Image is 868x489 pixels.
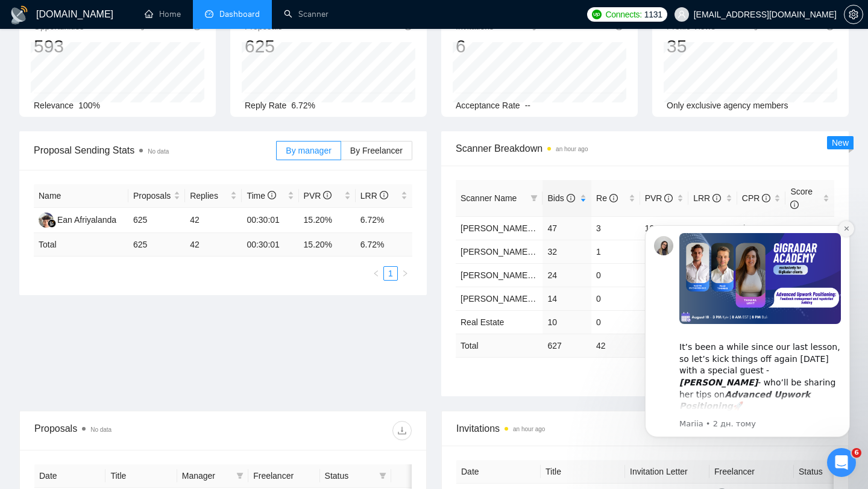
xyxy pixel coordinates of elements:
[291,101,315,110] span: 6.72%
[596,193,618,203] span: Re
[34,143,276,158] span: Proposal Sending Stats
[299,208,356,233] td: 15.20%
[10,5,29,25] img: logo
[832,138,849,148] span: New
[78,101,100,110] span: 100%
[844,5,863,24] button: setting
[377,467,389,485] span: filter
[185,233,242,257] td: 42
[39,213,54,228] img: EA
[34,233,128,257] td: Total
[644,8,662,21] span: 1131
[356,208,412,233] td: 6.72%
[709,460,794,484] th: Freelancer
[542,240,591,263] td: 32
[34,421,223,440] div: Proposals
[369,266,383,281] li: Previous Page
[592,10,602,19] img: upwork-logo.png
[369,266,383,281] button: left
[105,464,177,488] th: Title
[542,310,591,334] td: 10
[542,287,591,310] td: 14
[461,223,555,233] a: [PERSON_NAME] - PHP
[591,334,640,357] td: 42
[567,194,575,202] span: info-circle
[664,194,673,202] span: info-circle
[542,216,591,240] td: 47
[392,421,412,440] button: download
[90,426,112,433] span: No data
[128,233,185,257] td: 625
[729,23,761,30] time: an hour ago
[591,310,640,334] td: 0
[219,9,260,19] span: Dashboard
[852,448,861,458] span: 6
[542,334,591,357] td: 627
[645,193,673,203] span: PVR
[591,287,640,310] td: 0
[97,23,147,30] time: a few seconds ago
[742,193,770,203] span: CPR
[591,240,640,263] td: 1
[360,191,388,201] span: LRR
[556,146,588,152] time: an hour ago
[39,214,116,224] a: EAEan Afriyalanda
[177,464,248,488] th: Manager
[513,426,545,432] time: an hour ago
[205,10,213,18] span: dashboard
[844,10,863,19] a: setting
[128,208,185,233] td: 625
[373,270,380,277] span: left
[456,141,834,156] span: Scanner Breakdown
[247,191,275,201] span: Time
[384,267,397,280] a: 1
[627,207,868,456] iframe: Intercom notifications повідомлення
[323,191,332,199] span: info-circle
[148,148,169,155] span: No data
[790,201,799,209] span: info-circle
[350,146,403,155] span: By Freelancer
[790,187,813,210] span: Score
[34,184,128,208] th: Name
[398,266,412,281] button: right
[34,464,105,488] th: Date
[461,247,562,257] a: [PERSON_NAME] - Mobile
[284,9,329,19] a: searchScanner
[286,146,331,155] span: By manager
[591,263,640,287] td: 0
[461,294,545,304] a: [PERSON_NAME] - AI
[128,184,185,208] th: Proposals
[528,189,540,207] span: filter
[236,472,244,479] span: filter
[456,334,542,357] td: Total
[34,35,148,58] div: 593
[356,233,412,257] td: 6.72 %
[185,184,242,208] th: Replies
[248,464,319,488] th: Freelancer
[190,189,228,202] span: Replies
[245,101,286,110] span: Reply Rate
[609,194,618,202] span: info-circle
[145,9,181,19] a: homeHome
[456,460,541,484] th: Date
[182,469,231,482] span: Manager
[667,101,788,110] span: Only exclusive agency members
[401,270,409,277] span: right
[547,193,574,203] span: Bids
[461,193,517,203] span: Scanner Name
[525,101,530,110] span: --
[530,195,538,202] span: filter
[48,219,56,228] img: gigradar-bm.png
[57,213,116,226] div: Ean Afriyalanda
[325,469,374,482] span: Status
[827,448,856,477] iframe: Intercom live chat
[591,216,640,240] td: 3
[380,191,388,199] span: info-circle
[667,35,761,58] div: 35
